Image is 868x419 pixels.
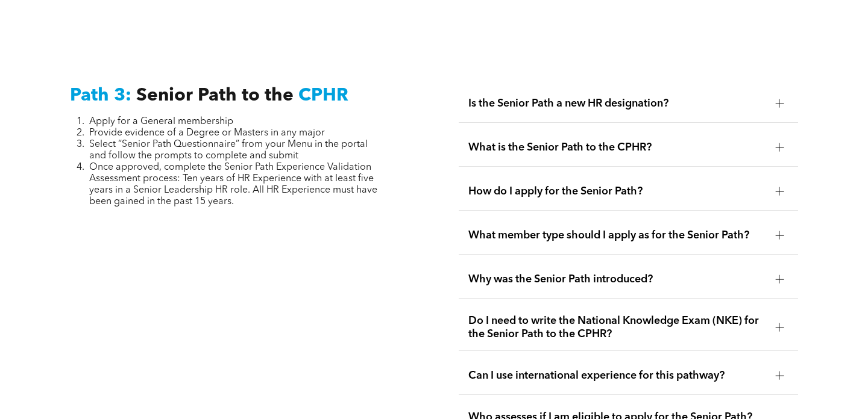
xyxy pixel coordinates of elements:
span: Senior Path to the [136,87,294,105]
span: Provide evidence of a Degree or Masters in any major [89,128,325,138]
span: What is the Senior Path to the CPHR? [468,141,766,154]
span: Is the Senior Path a new HR designation? [468,97,766,110]
span: Do I need to write the National Knowledge Exam (NKE) for the Senior Path to the CPHR? [468,314,766,341]
span: Path 3: [70,87,131,105]
span: How do I apply for the Senior Path? [468,185,766,198]
span: Can I use international experience for this pathway? [468,369,766,382]
span: Why was the Senior Path introduced? [468,273,766,286]
span: What member type should I apply as for the Senior Path? [468,229,766,242]
span: Once approved, complete the Senior Path Experience Validation Assessment process: Ten years of HR... [89,163,377,206]
span: Select “Senior Path Questionnaire” from your Menu in the portal and follow the prompts to complet... [89,140,368,161]
span: CPHR [298,87,348,105]
span: Apply for a General membership [89,117,233,126]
